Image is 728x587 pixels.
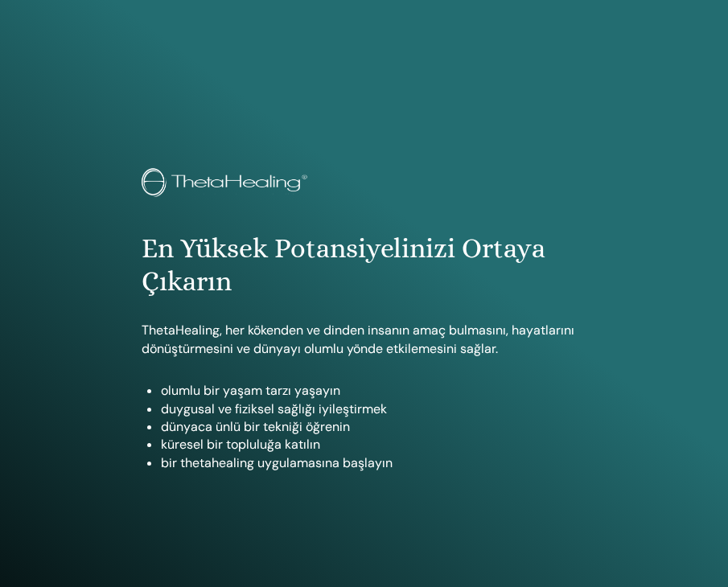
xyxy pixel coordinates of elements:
font: dünyaca ünlü bir tekniği öğrenin [161,418,350,435]
font: ThetaHealing, her kökenden ve dinden insanın amaç bulmasını, hayatlarını dönüştürmesini ve dünyay... [142,322,574,356]
font: duygusal ve fiziksel sağlığı iyileştirmek [161,400,387,417]
font: küresel bir topluluğa katılın [161,436,320,453]
font: bir thetahealing uygulamasına başlayın [161,454,393,471]
font: olumlu bir yaşam tarzı yaşayın [161,382,340,399]
font: En Yüksek Potansiyelinizi Ortaya Çıkarın [142,232,545,297]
